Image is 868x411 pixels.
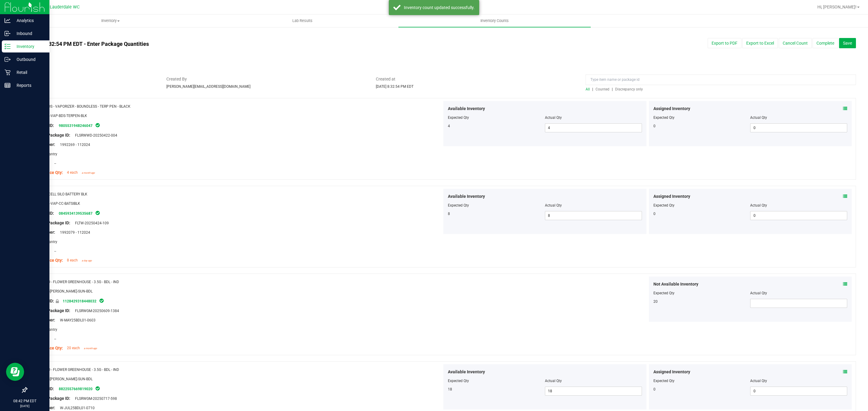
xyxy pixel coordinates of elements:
a: 1128429318448032 [63,299,96,303]
a: 8822557669819020 [59,387,93,391]
inline-svg: Inbound [5,30,11,36]
span: FD - FLOWER GREENHOUSE - 3.5G - BDL - IND [46,368,119,372]
input: 8 [545,211,642,220]
span: FLSRWWD-20250422-004 [72,133,117,138]
p: 08:42 PM EDT [3,398,47,404]
span: ACC-VAP-BDS-TERPEN-BLK [42,114,87,118]
span: Original Package ID: [31,396,70,401]
span: Expected Qty [448,203,469,207]
input: 0 [750,124,847,132]
span: In Sync [95,385,100,391]
iframe: Resource center [6,363,24,381]
a: Inventory [14,14,206,27]
span: Actual Qty [545,203,562,207]
div: Actual Qty [750,378,847,384]
span: FLSRWGM-20250717-598 [72,397,117,401]
a: 9805531948246047 [59,124,93,128]
button: Export to Excel [742,38,778,48]
span: W-MAY25BDL01-0603 [57,318,96,322]
span: 18 [448,387,452,391]
p: Inventory [11,43,47,50]
span: 1992269 - 112024 [57,143,90,147]
span: | [612,87,613,91]
p: [DATE] [3,404,47,408]
div: Expected Qty [653,378,750,384]
div: Actual Qty [750,115,847,120]
div: Actual Qty [750,290,847,296]
span: Assigned Inventory [653,106,690,112]
span: Not Available Inventory [653,281,698,287]
span: Available Inventory [448,106,485,112]
span: Expected Qty [448,379,469,383]
span: Available Inventory [448,369,485,375]
span: 8 [448,212,450,216]
div: 20 [653,299,750,304]
div: 0 [653,211,750,217]
span: FLO-[PERSON_NAME]-SUN-BDL [42,289,93,293]
span: Save [843,41,852,46]
p: Outbound [11,56,47,63]
span: Pantry [43,327,57,332]
inline-svg: Analytics [5,17,11,24]
span: Hi, [PERSON_NAME]! [817,5,857,9]
a: Discrepancy only [614,87,643,91]
span: Available Inventory [448,193,485,200]
span: Assigned Inventory [653,193,690,200]
span: Original Package ID: [31,308,70,313]
span: a month ago [84,347,97,350]
span: BDS - VAPORIZER - BOUNDLESS - TERP PEN - BLACK [46,104,131,109]
span: Status [27,76,157,82]
div: Expected Qty [653,115,750,120]
span: Inventory [15,18,206,24]
span: Pantry [43,152,57,156]
inline-svg: Outbound [5,56,11,62]
span: ACC-VAP-CC-BATSIBLK [42,201,80,206]
span: | [592,87,593,91]
span: -- [51,161,56,166]
a: Counted [594,87,612,91]
div: Expected Qty [653,203,750,208]
span: Created at [376,76,577,82]
p: Reports [11,82,47,89]
input: 18 [545,387,642,395]
span: Counted [596,87,609,91]
p: Inbound [11,30,47,37]
div: Expected Qty [653,290,750,296]
span: 8 each [67,258,78,262]
button: Cancel Count [779,38,812,48]
inline-svg: Retail [5,69,11,75]
span: 20 each [67,346,80,350]
div: 0 [653,123,750,129]
span: Original Package ID: [31,133,70,138]
a: Lab Results [206,14,398,27]
span: Created By [166,76,367,82]
a: All [586,87,592,91]
span: FLTW-20250424-109 [72,221,109,225]
inline-svg: Reports [5,82,11,88]
span: 1992079 - 112024 [57,230,90,235]
span: FD - FLOWER GREENHOUSE - 3.5G - BDL - IND [46,280,119,284]
input: 0 [750,211,847,220]
input: 0 [750,387,847,395]
span: Ft. Lauderdale WC [43,5,80,10]
span: [PERSON_NAME][EMAIL_ADDRESS][DOMAIN_NAME] [166,84,250,89]
span: Original Package ID: [31,220,70,225]
span: CCELL SILO BATTERY BLK [46,192,87,196]
span: All [586,87,590,91]
span: -- [51,337,56,341]
a: Inventory Counts [398,14,590,27]
input: 4 [545,124,642,132]
span: Actual Qty [545,115,562,120]
span: Actual Qty [545,379,562,383]
span: a day ago [82,259,92,262]
span: Pantry [43,240,57,244]
span: Expected Qty [448,115,469,120]
div: Actual Qty [750,203,847,208]
span: Inventory Counts [472,18,517,24]
span: FLO-[PERSON_NAME]-SUN-BDL [42,377,93,381]
span: [DATE] 8:32:54 PM EDT [376,84,414,89]
button: Save [839,38,856,48]
inline-svg: Inventory [5,43,11,49]
span: 4 each [67,170,78,175]
span: In Sync [99,298,104,304]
